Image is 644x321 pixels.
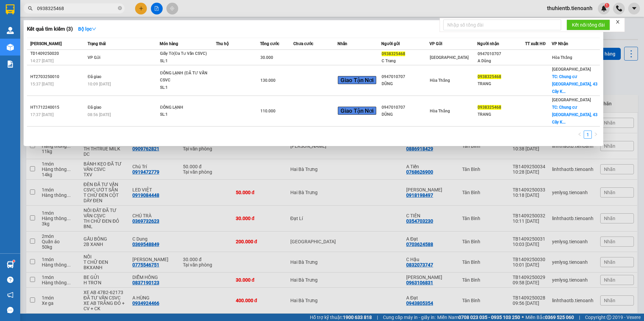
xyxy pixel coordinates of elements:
div: DŨNG [382,80,429,87]
input: Tìm tên, số ĐT hoặc mã đơn [37,5,117,12]
img: warehouse-icon [7,27,14,34]
span: Kết nối tổng đài [572,21,605,29]
li: Previous Page [576,131,584,139]
div: SL: 1 [160,58,211,65]
div: DŨNG [382,111,429,118]
span: down [92,27,96,31]
button: right [592,131,600,139]
div: HT1712240015 [30,104,86,111]
span: 10:09 [DATE] [88,82,111,86]
h3: Kết quả tìm kiếm ( 3 ) [27,26,73,33]
sup: 1 [13,260,15,262]
span: Đã giao [88,74,101,79]
img: logo-vxr [6,4,14,14]
div: 0947010707 [382,104,429,111]
span: 0938325468 [478,74,501,79]
span: notification [7,292,13,298]
span: Người nhận [477,41,499,46]
span: [GEOGRAPHIC_DATA] [430,55,469,60]
div: Giấy Tờ(Đa Tư Vấn CSVC) [160,50,211,58]
span: Đã giao [88,105,101,110]
span: 0938325468 [382,51,405,56]
span: question-circle [7,277,13,283]
span: Trạng thái [88,41,106,46]
button: Bộ lọcdown [73,24,102,34]
input: Nhập số tổng đài [443,20,561,30]
div: ĐÔNG LẠNH (ĐÃ TƯ VẤN CSVC [160,70,211,84]
span: Chưa cước [293,41,313,46]
span: right [594,132,598,136]
div: SL: 1 [160,84,211,92]
span: Món hàng [160,41,178,46]
span: search [28,6,33,11]
span: Tổng cước [260,41,279,46]
div: A Dũng [478,58,525,65]
div: TD1409250020 [30,50,86,57]
div: TRANG [478,80,525,87]
span: Hòa Thắng [430,109,450,113]
span: Người gửi [381,41,400,46]
span: 14:27 [DATE] [30,59,54,63]
span: 17:37 [DATE] [30,112,54,117]
div: SL: 1 [160,111,211,118]
span: TC: Chung cư [GEOGRAPHIC_DATA], 43 Cây K... [552,105,598,124]
span: left [578,132,582,136]
span: Nhãn [337,41,347,46]
span: 0938325468 [478,105,501,110]
span: close-circle [118,5,122,12]
span: VP Nhận [552,41,568,46]
span: close-circle [118,6,122,10]
img: warehouse-icon [7,261,14,268]
div: C Trang [382,58,429,65]
span: [GEOGRAPHIC_DATA] [552,98,591,102]
span: Giao Tận Nơi [338,107,376,115]
button: left [576,131,584,139]
span: [PERSON_NAME] [30,41,62,46]
span: 110.000 [260,109,276,113]
div: ĐÔNG LẠNH [160,104,211,111]
span: TC: Chung cư [GEOGRAPHIC_DATA], 43 Cây K... [552,74,598,94]
span: message [7,307,13,313]
span: VP Gửi [88,55,100,60]
button: Kết nối tổng đài [567,20,610,30]
li: Next Page [592,131,600,139]
span: 30.000 [260,55,273,60]
div: 0947010707 [478,50,525,58]
div: 0947010707 [382,73,429,80]
span: [GEOGRAPHIC_DATA] [552,67,591,72]
a: 1 [584,131,591,138]
span: 08:56 [DATE] [88,112,111,117]
span: Thu hộ [216,41,229,46]
img: solution-icon [7,61,14,68]
span: TT xuất HĐ [525,41,546,46]
span: Hòa Thắng [552,55,572,60]
span: Hòa Thắng [430,78,450,83]
span: VP Gửi [429,41,442,46]
span: close [615,20,620,24]
div: TRANG [478,111,525,118]
span: 15:37 [DATE] [30,82,54,86]
img: warehouse-icon [7,44,14,51]
div: HT2703250010 [30,73,86,80]
span: 130.000 [260,78,276,83]
strong: Bộ lọc [78,26,96,32]
li: 1 [584,131,592,139]
span: Giao Tận Nơi [338,76,376,84]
